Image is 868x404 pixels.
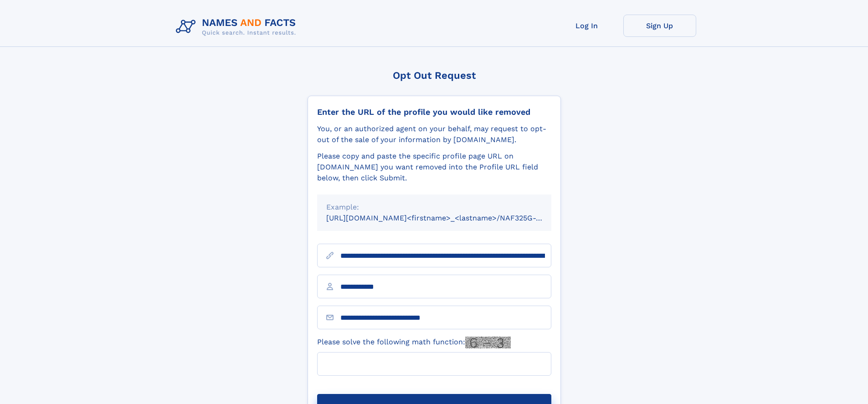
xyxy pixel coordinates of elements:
div: You, or an authorized agent on your behalf, may request to opt-out of the sale of your informatio... [317,123,551,145]
div: Enter the URL of the profile you would like removed [317,107,551,117]
label: Please solve the following math function: [317,337,511,348]
img: Logo Names and Facts [172,15,303,39]
div: Opt Out Request [308,70,561,81]
a: Sign Up [623,15,696,37]
div: Example: [326,202,542,213]
a: Log In [550,15,623,37]
small: [URL][DOMAIN_NAME]<firstname>_<lastname>/NAF325G-xxxxxxxx [326,214,569,222]
div: Please copy and paste the specific profile page URL on [DOMAIN_NAME] you want removed into the Pr... [317,151,551,184]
